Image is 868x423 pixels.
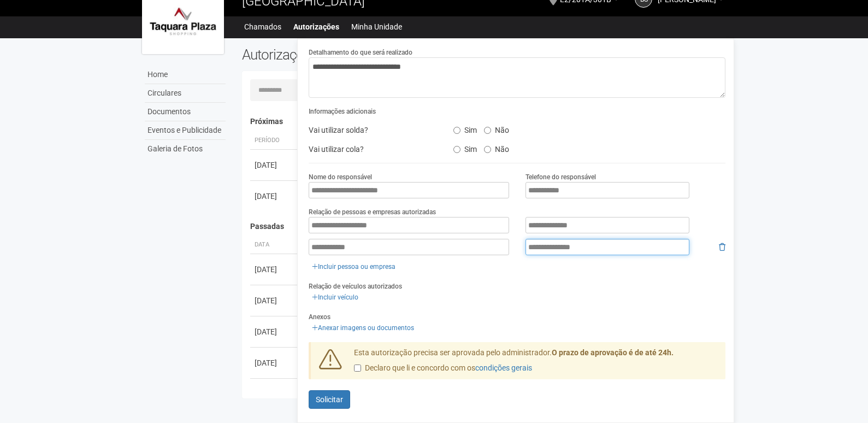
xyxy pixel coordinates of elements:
a: Anexar imagens ou documentos [309,322,417,334]
label: Sim [453,141,477,154]
a: Galeria de Fotos [145,140,226,158]
a: Incluir veículo [309,291,362,303]
input: Não [484,127,491,134]
div: [DATE] [255,389,295,399]
button: Solicitar [309,390,350,409]
strong: O prazo de aprovação é de até 24h. [552,348,674,357]
span: Solicitar [316,395,343,404]
a: Minha Unidade [351,19,402,34]
input: Sim [453,127,460,134]
a: condições gerais [475,363,532,372]
label: Não [484,141,509,154]
a: Eventos e Publicidade [145,121,226,140]
div: [DATE] [255,160,295,171]
a: Home [145,66,226,84]
div: [DATE] [255,357,295,368]
div: [DATE] [255,191,295,202]
div: [DATE] [255,264,295,275]
label: Nome do responsável [309,172,372,182]
div: Vai utilizar solda? [300,122,445,138]
label: Telefone do responsável [525,172,596,182]
label: Informações adicionais [309,107,376,116]
label: Declaro que li e concordo com os [354,363,532,374]
a: Circulares [145,84,226,103]
label: Relação de pessoas e empresas autorizadas [309,207,436,217]
input: Sim [453,146,460,153]
a: Autorizações [293,19,339,34]
h2: Autorizações [242,46,476,63]
div: [DATE] [255,326,295,337]
label: Detalhamento do que será realizado [309,48,412,57]
label: Relação de veículos autorizados [309,281,402,291]
h4: Próximas [250,117,718,126]
label: Anexos [309,312,330,322]
input: Não [484,146,491,153]
a: Documentos [145,103,226,121]
a: Incluir pessoa ou empresa [309,261,399,273]
i: Remover [719,243,725,251]
input: Declaro que li e concordo com oscondições gerais [354,365,361,372]
a: Chamados [244,19,281,34]
div: Vai utilizar cola? [300,141,445,157]
th: Período [250,132,299,150]
div: [DATE] [255,295,295,306]
div: Esta autorização precisa ser aprovada pelo administrador. [346,348,726,379]
label: Não [484,122,509,135]
h4: Passadas [250,222,718,231]
th: Data [250,236,299,254]
label: Sim [453,122,477,135]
